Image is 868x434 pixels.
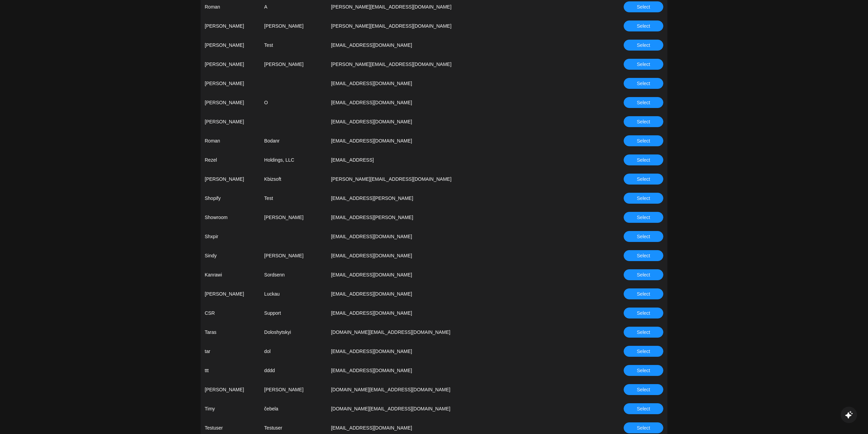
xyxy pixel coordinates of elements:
[637,99,650,106] span: Select
[624,308,663,318] button: Select
[201,36,260,55] td: [PERSON_NAME]
[260,131,327,150] td: Bodanr
[624,174,663,185] button: Select
[637,194,650,202] span: Select
[637,328,650,336] span: Select
[637,3,650,11] span: Select
[637,233,650,240] span: Select
[201,246,260,265] td: Sindy
[260,303,327,323] td: Support
[201,303,260,323] td: CSR
[327,16,586,36] td: [PERSON_NAME][EMAIL_ADDRESS][DOMAIN_NAME]
[201,55,260,74] td: [PERSON_NAME]
[637,309,650,317] span: Select
[260,55,327,74] td: [PERSON_NAME]
[637,386,650,393] span: Select
[327,131,586,150] td: [EMAIL_ADDRESS][DOMAIN_NAME]
[327,208,586,227] td: [EMAIL_ADDRESS][PERSON_NAME]
[201,323,260,342] td: Taras
[327,227,586,246] td: [EMAIL_ADDRESS][DOMAIN_NAME]
[201,265,260,284] td: Kanrawi
[637,118,650,125] span: Select
[327,36,586,55] td: [EMAIL_ADDRESS][DOMAIN_NAME]
[327,284,586,303] td: [EMAIL_ADDRESS][DOMAIN_NAME]
[624,403,663,414] button: Select
[260,189,327,208] td: Test
[624,97,663,108] button: Select
[327,246,586,265] td: [EMAIL_ADDRESS][DOMAIN_NAME]
[624,422,663,433] button: Select
[637,137,650,145] span: Select
[201,284,260,303] td: [PERSON_NAME]
[201,93,260,112] td: [PERSON_NAME]
[201,150,260,169] td: Rezel
[201,361,260,380] td: ttt
[201,74,260,93] td: [PERSON_NAME]
[201,227,260,246] td: Shxpir
[201,169,260,189] td: [PERSON_NAME]
[201,16,260,36] td: [PERSON_NAME]
[260,399,327,418] td: čebela
[637,22,650,30] span: Select
[637,41,650,49] span: Select
[327,342,586,361] td: [EMAIL_ADDRESS][DOMAIN_NAME]
[624,135,663,146] button: Select
[260,380,327,399] td: [PERSON_NAME]
[624,250,663,261] button: Select
[624,21,663,31] button: Select
[327,55,586,74] td: [PERSON_NAME][EMAIL_ADDRESS][DOMAIN_NAME]
[637,271,650,279] span: Select
[327,74,586,93] td: [EMAIL_ADDRESS][DOMAIN_NAME]
[624,40,663,51] button: Select
[327,265,586,284] td: [EMAIL_ADDRESS][DOMAIN_NAME]
[624,78,663,89] button: Select
[624,288,663,299] button: Select
[327,303,586,323] td: [EMAIL_ADDRESS][DOMAIN_NAME]
[201,131,260,150] td: Roman
[327,323,586,342] td: [DOMAIN_NAME][EMAIL_ADDRESS][DOMAIN_NAME]
[624,384,663,395] button: Select
[201,208,260,227] td: Showroom
[260,150,327,169] td: Holdings, LLC
[260,342,327,361] td: dol
[637,214,650,221] span: Select
[201,342,260,361] td: tar
[624,231,663,242] button: Select
[327,150,586,169] td: [EMAIL_ADDRESS]
[327,399,586,418] td: [DOMAIN_NAME][EMAIL_ADDRESS][DOMAIN_NAME]
[260,16,327,36] td: [PERSON_NAME]
[327,380,586,399] td: [DOMAIN_NAME][EMAIL_ADDRESS][DOMAIN_NAME]
[637,367,650,374] span: Select
[201,399,260,418] td: Timy
[637,80,650,87] span: Select
[624,327,663,338] button: Select
[624,346,663,357] button: Select
[624,1,663,12] button: Select
[637,348,650,355] span: Select
[637,405,650,412] span: Select
[637,60,650,68] span: Select
[624,154,663,165] button: Select
[260,169,327,189] td: Kbizsoft
[327,189,586,208] td: [EMAIL_ADDRESS][PERSON_NAME]
[637,290,650,298] span: Select
[260,323,327,342] td: Doloshytskyi
[327,169,586,189] td: [PERSON_NAME][EMAIL_ADDRESS][DOMAIN_NAME]
[260,36,327,55] td: Test
[637,424,650,432] span: Select
[260,93,327,112] td: O
[624,116,663,127] button: Select
[260,265,327,284] td: Sordsenn
[624,59,663,70] button: Select
[327,93,586,112] td: [EMAIL_ADDRESS][DOMAIN_NAME]
[201,189,260,208] td: Shopify
[260,246,327,265] td: [PERSON_NAME]
[624,212,663,223] button: Select
[260,361,327,380] td: dddd
[624,365,663,376] button: Select
[201,112,260,131] td: [PERSON_NAME]
[637,175,650,183] span: Select
[260,208,327,227] td: [PERSON_NAME]
[260,284,327,303] td: Luckau
[624,193,663,204] button: Select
